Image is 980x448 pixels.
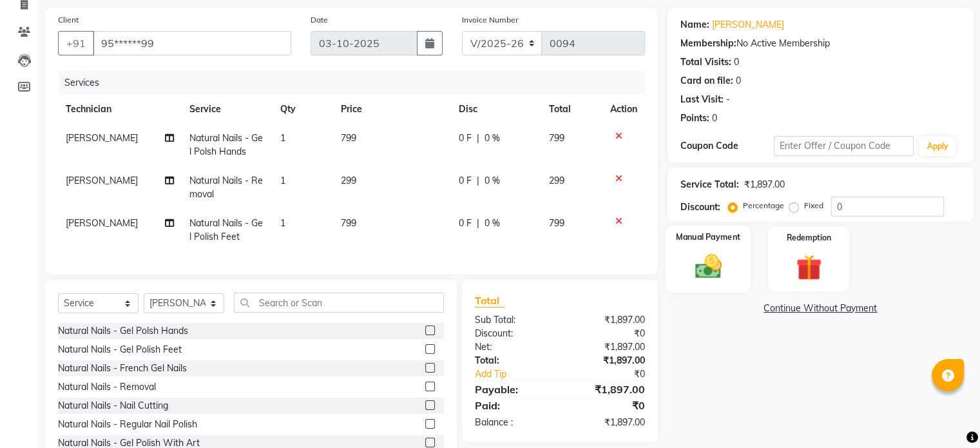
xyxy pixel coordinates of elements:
[477,217,479,230] span: |
[58,418,197,431] div: Natural Nails - Regular Nail Polish
[680,93,724,106] div: Last Visit:
[465,416,560,429] div: Balance :
[712,112,717,125] div: 0
[182,95,273,124] th: Service
[541,95,602,124] th: Total
[459,131,472,145] span: 0 F
[680,37,961,50] div: No Active Membership
[680,74,733,88] div: Card on file:
[459,217,472,230] span: 0 F
[602,95,645,124] th: Action
[680,178,739,191] div: Service Total:
[560,327,655,340] div: ₹0
[560,340,655,354] div: ₹1,897.00
[66,217,138,229] span: [PERSON_NAME]
[465,382,560,397] div: Payable:
[58,324,188,338] div: Natural Nails - Gel Polsh Hands
[58,14,79,26] label: Client
[234,293,444,313] input: Search or Scan
[680,112,709,125] div: Points:
[273,95,333,124] th: Qty
[58,343,182,356] div: Natural Nails - Gel Polish Feet
[787,232,831,244] label: Redemption
[341,175,356,186] span: 299
[280,175,285,186] span: 1
[477,174,479,188] span: |
[465,398,560,413] div: Paid:
[58,362,187,375] div: Natural Nails - French Gel Nails
[743,200,784,211] label: Percentage
[58,399,168,413] div: Natural Nails - Nail Cutting
[734,55,739,69] div: 0
[280,132,285,144] span: 1
[680,200,720,214] div: Discount:
[451,95,541,124] th: Disc
[485,174,500,188] span: 0 %
[560,416,655,429] div: ₹1,897.00
[726,93,730,106] div: -
[477,131,479,145] span: |
[549,217,564,229] span: 799
[686,251,729,282] img: _cash.svg
[560,354,655,367] div: ₹1,897.00
[680,55,731,69] div: Total Visits:
[465,340,560,354] div: Net:
[549,175,564,186] span: 299
[465,367,575,381] a: Add Tip
[485,131,500,145] span: 0 %
[736,74,741,88] div: 0
[341,217,356,229] span: 799
[189,217,263,242] span: Natural Nails - Gel Polish Feet
[680,37,736,50] div: Membership:
[549,132,564,144] span: 799
[66,175,138,186] span: [PERSON_NAME]
[341,132,356,144] span: 799
[58,95,182,124] th: Technician
[774,136,914,156] input: Enter Offer / Coupon Code
[788,251,830,284] img: _gift.svg
[333,95,451,124] th: Price
[465,354,560,367] div: Total:
[475,294,504,307] span: Total
[560,398,655,413] div: ₹0
[93,31,291,55] input: Search by Name/Mobile/Email/Code
[459,174,472,188] span: 0 F
[744,178,785,191] div: ₹1,897.00
[58,380,156,394] div: Natural Nails - Removal
[465,313,560,327] div: Sub Total:
[66,132,138,144] span: [PERSON_NAME]
[680,18,709,32] div: Name:
[560,382,655,397] div: ₹1,897.00
[676,231,740,243] label: Manual Payment
[59,71,655,95] div: Services
[670,302,971,315] a: Continue Without Payment
[485,217,500,230] span: 0 %
[804,200,823,211] label: Fixed
[189,132,263,157] span: Natural Nails - Gel Polsh Hands
[680,139,774,153] div: Coupon Code
[462,14,518,26] label: Invoice Number
[919,137,956,156] button: Apply
[311,14,328,26] label: Date
[560,313,655,327] div: ₹1,897.00
[575,367,654,381] div: ₹0
[465,327,560,340] div: Discount:
[280,217,285,229] span: 1
[712,18,784,32] a: [PERSON_NAME]
[58,31,94,55] button: +91
[189,175,263,200] span: Natural Nails - Removal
